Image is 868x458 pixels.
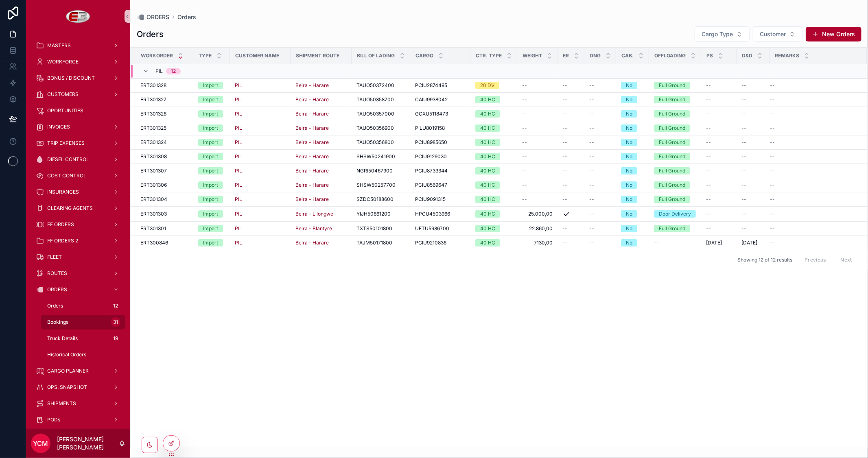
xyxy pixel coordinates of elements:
[198,82,225,89] a: Import
[562,111,567,117] span: --
[415,182,466,188] a: PCIU8569647
[198,124,225,132] a: Import
[589,111,611,117] a: --
[621,181,644,189] a: No
[235,96,242,103] a: PIL
[356,82,405,89] a: TAUO50372400
[235,153,242,160] span: PIL
[415,139,447,146] span: PCIU8985650
[562,125,579,131] a: --
[203,139,218,146] div: Import
[140,168,167,174] span: ERT301307
[562,168,567,174] span: --
[706,139,732,146] a: --
[806,27,861,41] a: New Orders
[295,111,329,117] span: Beira - Harare
[654,167,696,174] a: Full Ground
[741,182,746,188] span: --
[295,125,347,131] a: Beira - Harare
[741,96,746,103] span: --
[741,139,765,146] a: --
[659,167,685,174] div: Full Ground
[522,125,553,131] a: --
[741,168,746,174] span: --
[140,168,188,174] a: ERT301307
[140,153,167,160] span: ERT301308
[770,182,775,188] span: --
[480,167,495,174] div: 40 HC
[140,182,188,188] a: ERT301306
[522,111,553,117] a: --
[155,68,163,74] span: PIL
[706,139,711,146] span: --
[26,33,130,429] div: scrollable content
[203,196,218,203] div: Import
[626,181,632,189] div: No
[198,139,225,146] a: Import
[235,139,242,146] span: PIL
[706,111,711,117] span: --
[741,125,746,131] span: --
[203,124,218,132] div: Import
[235,125,242,131] a: PIL
[562,168,579,174] a: --
[235,111,286,117] a: PIL
[706,125,732,131] a: --
[522,182,553,188] a: --
[659,110,685,118] div: Full Ground
[706,82,711,89] span: --
[659,153,685,160] div: Full Ground
[475,82,512,89] a: 20 DV
[356,125,405,131] a: TAUO50356900
[235,196,286,203] a: PIL
[626,124,632,132] div: No
[522,111,527,117] span: --
[140,96,166,103] span: ERT301327
[562,182,567,188] span: --
[522,96,553,103] a: --
[770,125,857,131] a: --
[480,153,495,160] div: 40 HC
[295,182,329,188] span: Beira - Harare
[621,82,644,89] a: No
[654,96,696,103] a: Full Ground
[770,111,857,117] a: --
[140,139,188,146] a: ERT301324
[562,82,579,89] a: --
[741,139,746,146] span: --
[626,110,632,118] div: No
[137,13,169,21] a: ORDERS
[31,185,125,199] a: INSURANCES
[415,139,466,146] a: PCIU8985650
[356,96,405,103] a: TAUO50358700
[706,168,732,174] a: --
[589,96,594,103] span: --
[562,82,567,89] span: --
[562,125,567,131] span: --
[770,168,857,174] a: --
[198,110,225,118] a: Import
[415,182,447,188] span: PCIU8569647
[706,96,711,103] span: --
[741,153,765,160] a: --
[706,153,711,160] span: --
[475,96,512,103] a: 40 HC
[589,125,594,131] span: --
[203,167,218,174] div: Import
[140,139,167,146] span: ERT301324
[522,168,553,174] a: --
[235,82,286,89] a: PIL
[140,82,188,89] a: ERT301328
[589,153,594,160] span: --
[295,182,347,188] a: Beira - Harare
[621,139,644,146] a: No
[770,153,775,160] span: --
[770,96,857,103] a: --
[589,182,611,188] a: --
[659,139,685,146] div: Full Ground
[562,139,579,146] a: --
[654,124,696,132] a: Full Ground
[480,82,494,89] div: 20 DV
[626,96,632,103] div: No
